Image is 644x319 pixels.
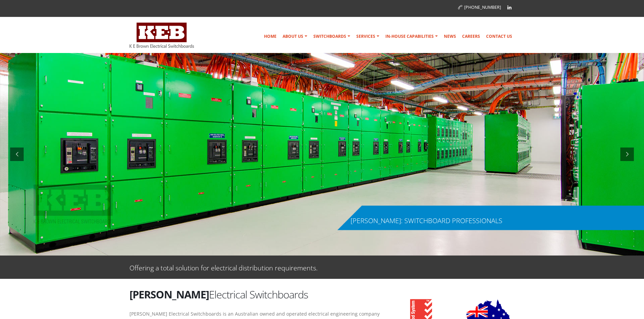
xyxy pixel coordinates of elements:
[311,30,353,43] a: Switchboards
[129,287,383,301] h2: Electrical Switchboards
[129,23,194,48] img: K E Brown Electrical Switchboards
[504,2,515,12] a: Linkedin
[441,30,459,43] a: News
[129,287,209,301] strong: [PERSON_NAME]
[351,217,502,224] div: [PERSON_NAME]: SWITCHBOARD PROFESSIONALS
[383,30,440,43] a: In-house Capabilities
[261,30,279,43] a: Home
[483,30,515,43] a: Contact Us
[354,30,382,43] a: Services
[459,30,483,43] a: Careers
[458,4,501,10] a: [PHONE_NUMBER]
[129,262,318,272] p: Offering a total solution for electrical distribution requirements.
[280,30,310,43] a: About Us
